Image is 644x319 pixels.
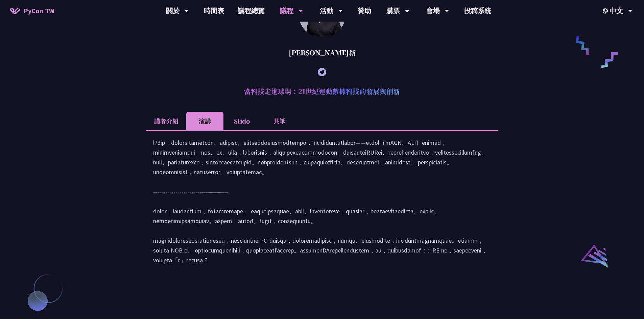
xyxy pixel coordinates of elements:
[24,6,54,16] span: PyCon TW
[186,112,223,130] li: 演講
[10,7,20,14] img: Home icon of PyCon TW 2025
[146,43,498,63] div: [PERSON_NAME]新
[3,2,61,19] a: PyCon TW
[223,112,261,130] li: Slido
[146,112,186,130] li: 講者介紹
[146,81,498,102] h2: 當科技走進球場：21世紀運動數據科技的發展與創新
[153,138,491,272] div: l73ip，dolorsitametcon、adipisc。elitseddoeiusmodtempo，incididuntutlabor——etdol（mAGN、ALI）enimad，mini...
[603,8,610,14] img: Locale Icon
[261,112,298,130] li: 共筆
